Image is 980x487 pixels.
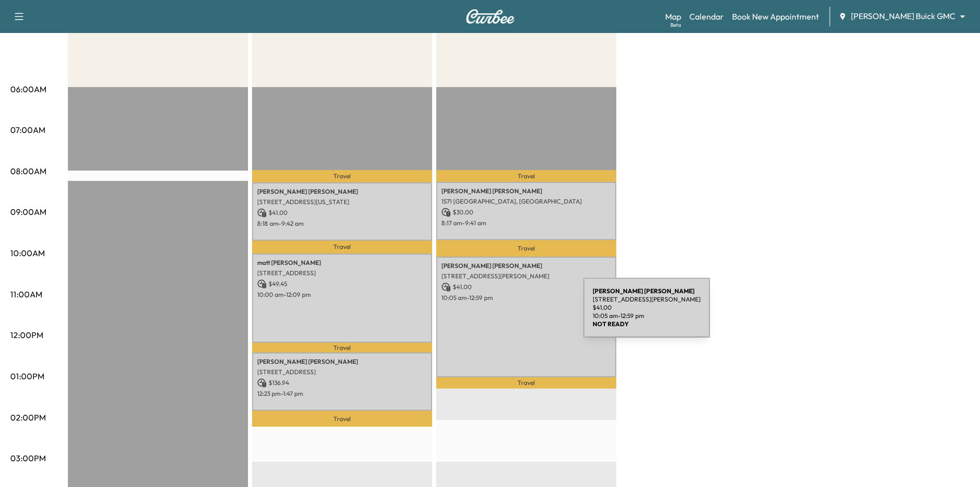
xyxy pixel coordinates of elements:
[10,206,46,218] p: 09:00AM
[436,170,616,182] p: Travel
[670,21,681,29] div: Beta
[441,197,611,206] p: 1571 [GEOGRAPHIC_DATA], [GEOGRAPHIC_DATA]
[252,170,432,182] p: Travel
[441,262,611,270] p: [PERSON_NAME] [PERSON_NAME]
[10,288,42,300] p: 11:00AM
[732,10,819,23] a: Book New Appointment
[441,219,611,227] p: 8:17 am - 9:41 am
[252,411,432,427] p: Travel
[257,188,427,196] p: [PERSON_NAME] [PERSON_NAME]
[593,312,701,320] p: 10:05 am - 12:59 pm
[441,187,611,195] p: [PERSON_NAME] [PERSON_NAME]
[252,343,432,352] p: Travel
[10,124,45,136] p: 07:00AM
[10,247,45,259] p: 10:00AM
[593,287,694,295] b: [PERSON_NAME] [PERSON_NAME]
[593,295,701,304] p: [STREET_ADDRESS][PERSON_NAME]
[436,377,616,389] p: Travel
[441,294,611,302] p: 10:05 am - 12:59 pm
[10,411,46,424] p: 02:00PM
[441,272,611,280] p: [STREET_ADDRESS][PERSON_NAME]
[441,282,611,292] p: $ 41.00
[257,390,427,398] p: 12:23 pm - 1:47 pm
[257,259,427,267] p: matt [PERSON_NAME]
[593,320,629,328] b: NOT READY
[10,370,44,382] p: 01:00PM
[466,9,515,24] img: Curbee Logo
[593,304,701,312] p: $ 41.00
[257,279,427,289] p: $ 49.45
[689,10,724,23] a: Calendar
[252,241,432,253] p: Travel
[10,83,46,95] p: 06:00AM
[10,329,43,341] p: 12:00PM
[257,291,427,299] p: 10:00 am - 12:09 pm
[436,240,616,257] p: Travel
[441,208,611,217] p: $ 30.00
[257,378,427,388] p: $ 136.94
[257,220,427,228] p: 8:18 am - 9:42 am
[257,368,427,376] p: [STREET_ADDRESS]
[10,452,46,464] p: 03:00PM
[665,10,681,23] a: MapBeta
[257,198,427,206] p: [STREET_ADDRESS][US_STATE]
[257,269,427,277] p: [STREET_ADDRESS]
[257,358,427,366] p: [PERSON_NAME] [PERSON_NAME]
[851,10,955,22] span: [PERSON_NAME] Buick GMC
[10,165,46,177] p: 08:00AM
[257,208,427,217] p: $ 41.00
